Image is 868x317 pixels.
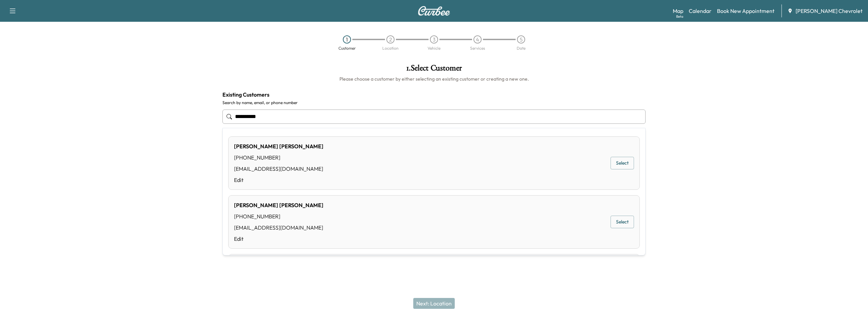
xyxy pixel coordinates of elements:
div: [PERSON_NAME] [PERSON_NAME] [234,142,323,150]
h4: Existing Customers [222,90,646,99]
label: Search by name, email, or phone number [222,100,646,105]
a: Edit [234,176,323,184]
h6: Please choose a customer by either selecting an existing customer or creating a new one. [222,76,646,82]
div: 1 [343,35,351,44]
div: Beta [676,14,683,19]
div: Services [470,46,485,50]
div: [PHONE_NUMBER] [234,153,323,162]
a: Calendar [689,7,712,15]
div: Vehicle [428,46,440,50]
img: Curbee Logo [418,6,450,16]
div: [EMAIL_ADDRESS][DOMAIN_NAME] [234,223,323,232]
div: 4 [473,35,482,44]
button: Select [611,216,634,228]
div: Location [382,46,399,50]
div: 3 [430,35,438,44]
div: 5 [517,35,525,44]
a: MapBeta [673,7,683,15]
button: Select [611,157,634,169]
a: Book New Appointment [717,7,774,15]
a: Edit [234,235,323,243]
div: [EMAIL_ADDRESS][DOMAIN_NAME] [234,165,323,173]
span: [PERSON_NAME] Chevrolet [796,7,863,15]
div: [PERSON_NAME] [PERSON_NAME] [234,201,323,209]
div: [PHONE_NUMBER] [234,212,323,220]
div: Customer [338,46,356,50]
div: Date [517,46,525,50]
h1: 1 . Select Customer [222,64,646,76]
div: 2 [386,35,395,44]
